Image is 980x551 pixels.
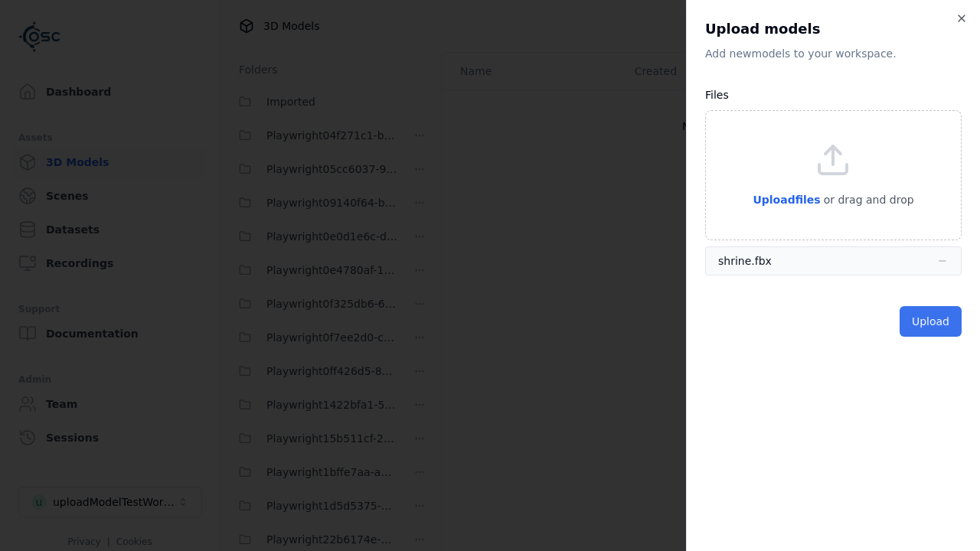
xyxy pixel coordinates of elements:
[753,194,820,206] span: Upload files
[705,89,729,101] label: Files
[705,46,962,61] p: Add new model s to your workspace.
[900,306,962,337] button: Upload
[821,191,914,209] p: or drag and drop
[705,18,962,40] h2: Upload models
[718,253,772,269] div: shrine.fbx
